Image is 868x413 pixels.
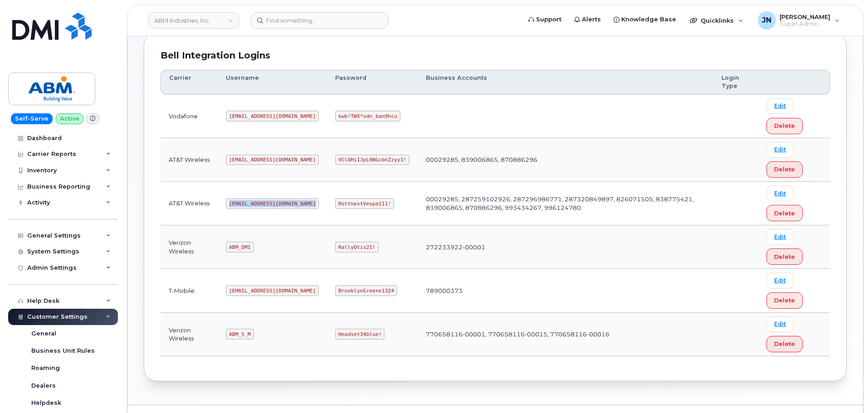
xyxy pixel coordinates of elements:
div: Bell Integration Logins [161,49,830,62]
button: Delete [766,205,803,221]
code: kwb!TWX*udn_ban9hcu [335,111,400,121]
code: BrooklynGreene1324 [335,285,397,296]
code: Headset34blue! [335,329,385,340]
div: Quicklinks [683,11,750,29]
th: Carrier [161,70,218,95]
code: VClOHiIJpL0NGcbnZzyy1! [335,155,410,165]
a: Edit [766,272,794,288]
input: Find something... [251,12,388,29]
td: 272233922-00001 [418,225,713,269]
span: Quicklinks [701,17,734,24]
td: T-Mobile [161,269,218,312]
span: Super Admin [780,20,830,28]
td: 770658116-00001, 770658116-00015, 770658116-00016 [418,313,713,356]
a: Knowledge Base [607,10,683,29]
span: Delete [774,121,795,130]
button: Delete [766,292,803,309]
th: Username [218,70,327,95]
span: Alerts [582,15,601,24]
td: 789000373 [418,269,713,312]
th: Business Accounts [418,70,713,95]
td: 00029285, 287259102926, 287296986771, 287320849897, 826071505, 838775421, 839006865, 870886296, 9... [418,182,713,225]
div: Joe Nguyen Jr. [751,11,846,29]
a: Edit [766,229,794,245]
button: Delete [766,161,803,178]
td: AT&T Wireless [161,138,218,182]
button: Delete [766,118,803,134]
span: Knowledge Base [621,15,676,24]
code: [EMAIL_ADDRESS][DOMAIN_NAME] [226,285,319,296]
code: ABM_S_M [226,329,254,340]
span: Delete [774,340,795,348]
span: Delete [774,253,795,261]
td: Verizon Wireless [161,225,218,269]
td: AT&T Wireless [161,182,218,225]
button: Delete [766,336,803,352]
a: Alerts [568,10,607,29]
a: Edit [766,316,794,332]
th: Login Type [713,70,758,95]
a: Edit [766,185,794,201]
span: Support [536,15,561,24]
code: ABM_DMI [226,242,254,253]
button: Delete [766,248,803,265]
a: ABM Industries, Inc. [148,12,239,29]
code: [EMAIL_ADDRESS][DOMAIN_NAME] [226,155,319,165]
td: 00029285, 839006865, 870886296 [418,138,713,182]
td: Verizon Wireless [161,313,218,356]
a: Edit [766,142,794,158]
a: Support [522,10,568,29]
td: Vodafone [161,95,218,138]
span: Delete [774,296,795,305]
code: RallyOtis21! [335,242,378,253]
span: [PERSON_NAME] [780,13,830,20]
span: Delete [774,165,795,174]
code: [EMAIL_ADDRESS][DOMAIN_NAME] [226,111,319,121]
code: [EMAIL_ADDRESS][DOMAIN_NAME] [226,198,319,209]
a: Edit [766,98,794,114]
span: JN [762,15,771,26]
th: Password [327,70,418,95]
code: RottnestVespa111! [335,198,394,209]
span: Delete [774,209,795,218]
